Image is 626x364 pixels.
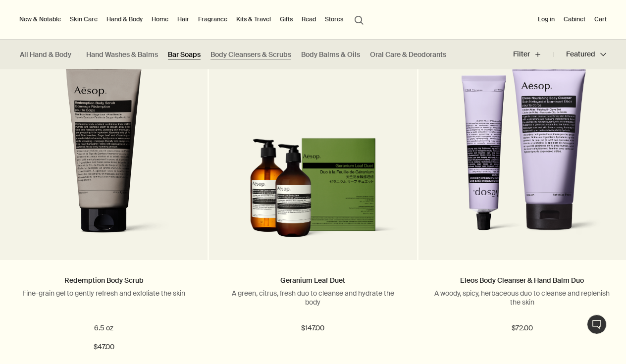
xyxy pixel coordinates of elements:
button: New & Notable [17,13,63,25]
button: Featured [554,43,606,66]
span: $72.00 [512,322,533,334]
a: Eleos Body Cleanser & Hand Balm Duo [460,276,584,285]
a: Body Balms & Oils [301,50,360,59]
a: Geranium Leaf Duet [280,276,345,285]
a: Eleos Nourishing Body Cleanser and Eleos Aromatique Hand Balm. [418,62,626,260]
button: Cart [592,13,609,25]
p: A woody, spicy, herbaceous duo to cleanse and replenish the skin [433,289,611,307]
a: Geranium Leaf Duet in outer carton [209,62,417,260]
a: Hand Washes & Balms [86,50,158,59]
button: Log in [536,13,557,25]
a: Gifts [278,13,295,25]
a: Home [150,13,170,25]
button: Open search [350,10,368,29]
button: Filter [513,43,554,66]
span: $147.00 [301,322,324,334]
a: Fragrance [196,13,229,25]
a: Body Cleansers & Scrubs [210,50,291,59]
a: Skin Care [68,13,100,25]
a: Bar Soaps [168,50,201,59]
a: Hair [175,13,191,25]
a: Redemption Body Scrub [64,276,144,285]
p: Fine-grain gel to gently refresh and exfoliate the skin [15,289,193,298]
button: Stores [323,13,345,25]
img: Eleos Nourishing Body Cleanser and Eleos Aromatique Hand Balm. [441,62,603,246]
p: A green, citrus, fresh duo to cleanse and hydrate the body [224,289,402,307]
a: Oral Care & Deodorants [370,50,446,59]
a: Read [300,13,318,25]
a: Cabinet [562,13,587,25]
a: Hand & Body [104,13,145,25]
a: All Hand & Body [20,50,71,59]
img: Geranium Leaf Duet in outer carton [224,137,402,245]
span: $47.00 [94,341,114,353]
button: Live Assistance [587,314,607,334]
a: Kits & Travel [234,13,273,25]
img: Redemption Body Scrub in grey tube [27,62,181,246]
